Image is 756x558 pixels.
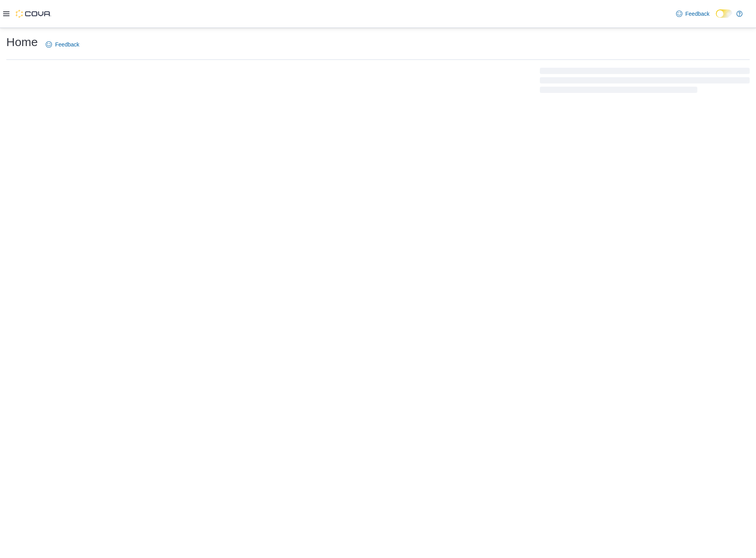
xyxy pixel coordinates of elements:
[716,9,732,18] input: Dark Mode
[6,34,38,50] h1: Home
[16,10,51,18] img: Cova
[540,69,750,95] span: Loading
[43,37,82,52] a: Feedback
[673,6,713,22] a: Feedback
[686,10,710,18] span: Feedback
[55,41,79,48] span: Feedback
[716,18,716,18] span: Dark Mode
